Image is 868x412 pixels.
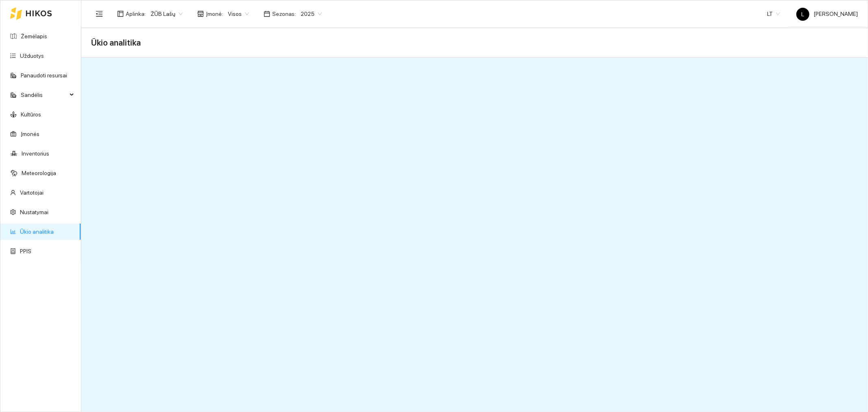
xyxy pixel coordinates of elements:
[20,248,31,254] a: PPIS
[96,10,103,18] span: menu-fold
[20,53,44,59] a: Užduotys
[767,8,780,20] span: LT
[796,11,858,17] span: [PERSON_NAME]
[20,189,44,196] a: Vartotojai
[22,170,56,176] a: Meteorologija
[272,9,296,18] span: Sezonas :
[206,9,223,18] span: Įmonė :
[20,228,54,235] a: Ūkio analitika
[21,87,67,103] span: Sandėlis
[264,11,270,17] span: calendar
[20,209,48,215] a: Nustatymai
[151,8,183,20] span: ŽŪB Lašų
[228,8,249,20] span: Visos
[802,8,805,21] span: L
[21,72,67,79] a: Panaudoti resursai
[301,8,322,20] span: 2025
[21,131,39,137] a: Įmonės
[126,9,146,18] span: Aplinka :
[22,150,49,157] a: Inventorius
[197,11,204,17] span: shop
[117,11,124,17] span: layout
[21,111,41,118] a: Kultūros
[21,33,47,39] a: Žemėlapis
[91,36,141,49] span: Ūkio analitika
[91,6,107,22] button: menu-fold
